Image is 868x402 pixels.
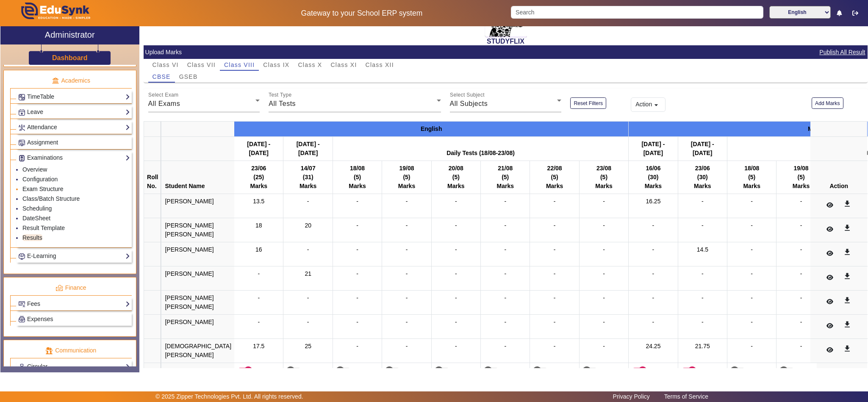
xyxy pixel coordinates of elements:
[727,161,776,194] th: 18/08
[484,182,527,191] div: Marks
[652,246,654,253] span: -
[812,97,843,109] button: Add Marks
[356,294,358,301] span: -
[455,270,457,277] span: -
[162,194,235,218] td: [PERSON_NAME]
[582,182,625,191] div: Marks
[162,218,235,242] td: [PERSON_NAME] [PERSON_NAME]
[162,315,235,339] td: [PERSON_NAME]
[504,222,506,229] span: -
[629,137,678,161] th: [DATE] - [DATE]
[258,319,260,325] span: -
[252,367,280,374] label: Published
[678,161,727,194] th: 23/06
[800,198,802,205] span: -
[779,182,822,191] div: Marks
[554,294,556,301] span: -
[681,182,724,191] div: Marks
[455,319,457,325] span: -
[305,343,311,349] span: 25
[751,198,753,205] span: -
[18,314,130,324] a: Expenses
[253,198,264,205] span: 13.5
[697,246,708,253] span: 14.5
[647,367,674,374] label: Published
[406,198,408,205] span: -
[702,319,704,325] span: -
[52,77,59,85] img: academic.png
[356,222,358,229] span: -
[609,391,654,402] a: Privacy Policy
[632,173,674,182] div: (30)
[298,62,322,68] span: Class X
[533,182,576,191] div: Marks
[237,173,280,182] div: (25)
[696,367,724,374] label: Published
[646,343,660,349] span: 24.25
[843,320,851,329] mat-icon: get_app
[652,101,660,109] mat-icon: arrow_drop_down
[800,222,802,229] span: -
[800,319,802,325] span: -
[162,161,235,194] th: Student Name
[269,92,292,98] mat-label: Test Type
[162,242,235,266] td: [PERSON_NAME]
[455,198,457,205] span: -
[307,198,309,205] span: -
[776,161,826,194] th: 19/08
[22,166,47,173] a: Overview
[356,270,358,277] span: -
[779,173,822,182] div: (5)
[652,319,654,325] span: -
[330,62,357,68] span: Class XI
[435,173,477,182] div: (5)
[548,367,576,374] label: Published
[603,246,605,253] span: -
[450,92,485,98] mat-label: Select Subject
[582,173,625,182] div: (5)
[554,246,556,253] span: -
[336,173,379,182] div: (5)
[255,222,262,229] span: 18
[435,182,477,191] div: Marks
[22,205,52,212] a: Scheduling
[406,319,408,325] span: -
[258,294,260,301] span: -
[751,246,753,253] span: -
[818,47,866,58] button: Publish All Result
[22,225,65,231] a: Result Template
[530,161,579,194] th: 22/08
[702,270,704,277] span: -
[406,294,408,301] span: -
[144,161,161,194] th: Roll No.
[55,284,63,292] img: finance.png
[579,161,628,194] th: 23/08
[222,9,502,18] h5: Gateway to your School ERP system
[269,100,296,107] span: All Tests
[702,294,704,301] span: -
[455,343,457,349] span: -
[234,122,629,137] th: English
[504,343,506,349] span: -
[162,339,235,363] td: [DEMOGRAPHIC_DATA][PERSON_NAME]
[702,198,704,205] span: -
[356,319,358,325] span: -
[406,222,408,229] span: -
[286,173,329,182] div: (31)
[800,270,802,277] span: -
[400,367,428,374] label: Published
[504,198,506,205] span: -
[800,246,802,253] span: -
[406,246,408,253] span: -
[603,198,605,205] span: -
[162,266,235,291] td: [PERSON_NAME]
[45,347,53,355] img: communication.png
[356,246,358,253] span: -
[702,222,704,229] span: -
[504,294,506,301] span: -
[366,62,394,68] span: Class XII
[843,224,851,232] mat-icon: get_app
[646,198,660,205] span: 16.25
[253,343,264,349] span: 17.5
[455,294,457,301] span: -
